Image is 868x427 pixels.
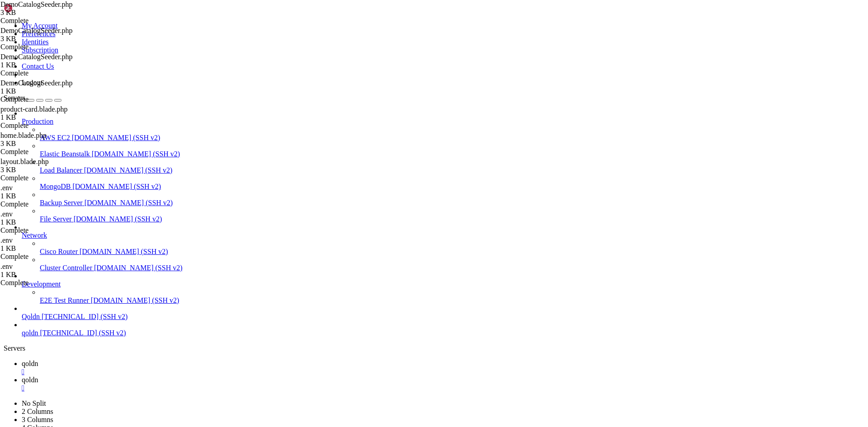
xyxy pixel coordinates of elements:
[0,236,91,253] span: .env
[0,0,73,8] span: DemoCatalogSeeder.php
[0,35,91,43] div: 3 KB
[0,236,13,244] span: .env
[0,43,91,51] div: Complete
[0,158,49,165] span: layout.blade.php
[0,131,47,139] span: home.blade.php
[0,253,91,261] div: Complete
[0,87,91,95] div: 1 KB
[0,244,91,253] div: 1 KB
[0,192,91,200] div: 1 KB
[0,69,91,77] div: Complete
[0,61,91,69] div: 1 KB
[0,174,91,182] div: Complete
[0,210,91,226] span: .env
[0,140,91,148] div: 3 KB
[0,148,91,156] div: Complete
[0,79,91,95] span: DemoCatalogSeeder.php
[0,200,91,208] div: Complete
[0,17,91,25] div: Complete
[0,218,91,226] div: 1 KB
[0,105,67,113] span: product-card.blade.php
[0,9,91,17] div: 3 KB
[0,184,13,192] span: .env
[0,27,91,43] span: DemoCatalogSeeder.php
[0,184,91,200] span: .env
[0,131,91,148] span: home.blade.php
[0,105,91,122] span: product-card.blade.php
[0,263,91,279] span: .env
[0,166,91,174] div: 3 KB
[0,0,91,17] span: DemoCatalogSeeder.php
[0,271,91,279] div: 1 KB
[0,226,91,235] div: Complete
[0,279,91,287] div: Complete
[0,95,91,103] div: Complete
[0,79,73,87] span: DemoCatalogSeeder.php
[0,210,13,218] span: .env
[0,113,91,122] div: 1 KB
[0,263,13,270] span: .env
[0,53,91,69] span: DemoCatalogSeeder.php
[0,122,91,130] div: Complete
[0,158,91,174] span: layout.blade.php
[0,27,73,34] span: DemoCatalogSeeder.php
[0,53,73,61] span: DemoCatalogSeeder.php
